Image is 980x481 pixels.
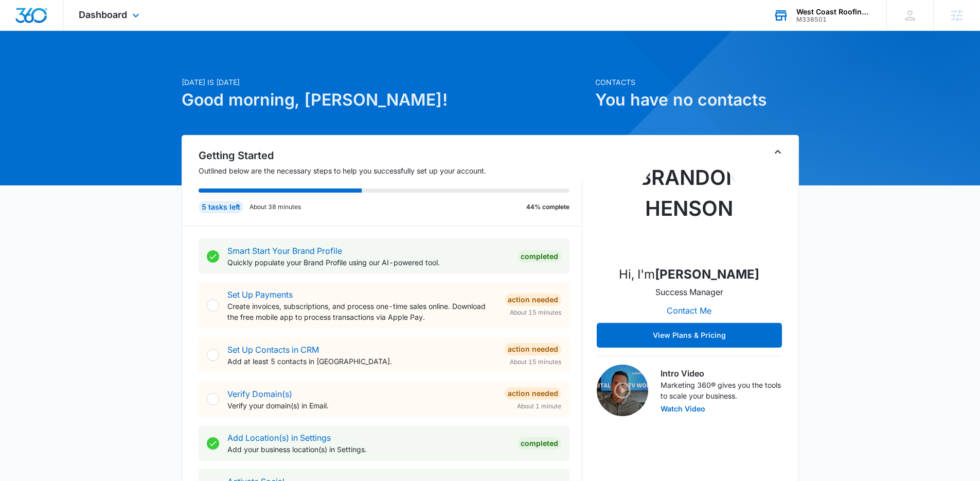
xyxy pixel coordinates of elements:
div: 5 tasks left [199,201,243,213]
h3: Intro Video [661,367,782,380]
p: Hi, I'm [619,265,759,284]
p: Add at least 5 contacts in [GEOGRAPHIC_DATA]. [227,356,496,367]
p: Contacts [595,77,799,88]
p: About 38 minutes [250,202,301,212]
p: Add your business location(s) in Settings. [227,444,509,455]
p: Success Manager [655,286,723,298]
span: About 15 minutes [510,308,561,317]
div: Completed [518,437,561,450]
h2: Getting Started [199,148,582,163]
p: Quickly populate your Brand Profile using our AI-powered tool. [227,257,509,268]
span: Dashboard [79,9,127,20]
a: Add Location(s) in Settings [227,433,331,443]
p: Marketing 360® gives you the tools to scale your business. [661,380,782,401]
img: Brandon Henson [638,154,741,257]
div: Action Needed [505,294,561,306]
a: Verify Domain(s) [227,389,292,399]
a: Set Up Contacts in CRM [227,345,319,355]
button: Contact Me [656,298,722,323]
div: account id [796,16,871,23]
button: Toggle Collapse [772,146,784,158]
span: About 1 minute [517,402,561,411]
p: 44% complete [526,202,569,212]
a: Set Up Payments [227,289,293,300]
div: Completed [518,250,561,263]
div: account name [796,8,871,16]
img: Intro Video [597,365,648,416]
p: Create invoices, subscriptions, and process one-time sales online. Download the free mobile app t... [227,301,496,322]
strong: [PERSON_NAME] [655,267,759,282]
p: Outlined below are the necessary steps to help you successfully set up your account. [199,165,582,176]
button: Watch Video [661,405,705,413]
a: Smart Start Your Brand Profile [227,246,342,256]
p: [DATE] is [DATE] [182,77,589,88]
div: Action Needed [505,387,561,400]
div: Action Needed [505,343,561,355]
h1: Good morning, [PERSON_NAME]! [182,88,589,112]
p: Verify your domain(s) in Email. [227,400,496,411]
span: About 15 minutes [510,357,561,367]
h1: You have no contacts [595,88,799,112]
button: View Plans & Pricing [597,323,782,348]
